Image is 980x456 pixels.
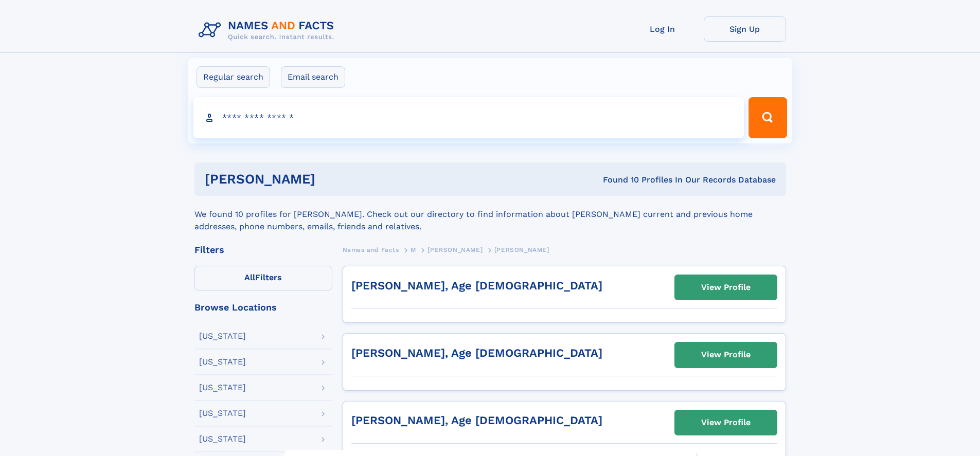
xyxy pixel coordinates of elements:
a: [PERSON_NAME], Age [DEMOGRAPHIC_DATA] [351,414,602,427]
div: [US_STATE] [199,384,246,392]
div: [US_STATE] [199,358,246,366]
a: Log In [621,16,704,42]
div: [US_STATE] [199,332,246,340]
span: All [244,272,255,282]
div: Found 10 Profiles In Our Records Database [459,174,776,186]
a: [PERSON_NAME] [427,243,483,256]
img: Logo Names and Facts [194,16,343,44]
a: View Profile [675,342,777,367]
a: Names and Facts [343,243,399,256]
div: View Profile [701,411,751,434]
a: M [411,243,416,256]
span: [PERSON_NAME] [427,246,483,253]
div: View Profile [701,276,751,299]
label: Email search [281,66,345,88]
a: [PERSON_NAME], Age [DEMOGRAPHIC_DATA] [351,346,602,359]
div: View Profile [701,343,751,367]
span: M [411,246,416,253]
button: Search Button [749,97,787,138]
div: [US_STATE] [199,435,246,443]
div: We found 10 profiles for [PERSON_NAME]. Check out our directory to find information about [PERSON... [194,196,786,233]
a: View Profile [675,410,777,435]
div: Browse Locations [194,303,332,312]
label: Filters [194,266,332,290]
a: [PERSON_NAME], Age [DEMOGRAPHIC_DATA] [351,279,602,292]
label: Regular search [197,66,270,88]
input: search input [193,97,744,138]
a: Sign Up [704,16,786,42]
div: Filters [194,245,332,254]
a: View Profile [675,275,777,300]
div: [US_STATE] [199,409,246,417]
span: [PERSON_NAME] [494,246,549,253]
h1: [PERSON_NAME] [205,173,459,186]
